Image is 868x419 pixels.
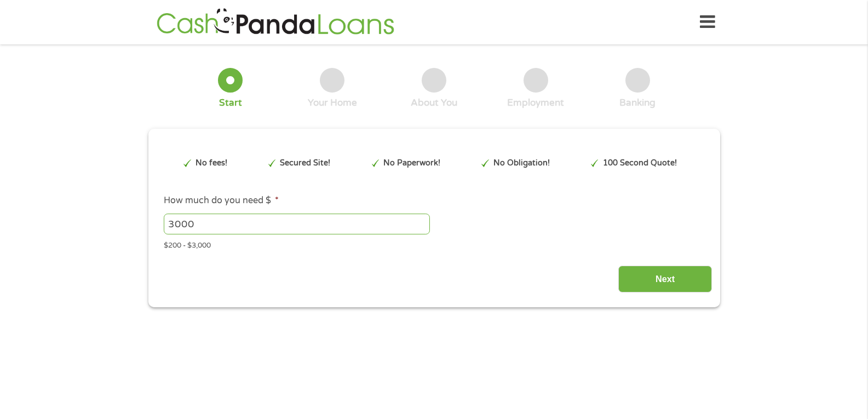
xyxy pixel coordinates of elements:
div: Your Home [308,97,357,109]
div: Start [219,97,242,109]
label: How much do you need $ [164,195,279,206]
p: No Paperwork! [383,157,440,169]
p: 100 Second Quote! [603,157,677,169]
img: GetLoanNow Logo [153,7,398,38]
div: Banking [619,97,656,109]
div: Employment [507,97,564,109]
p: Secured Site! [280,157,330,169]
div: About You [411,97,457,109]
div: $200 - $3,000 [164,237,704,251]
p: No Obligation! [493,157,550,169]
p: No fees! [196,157,227,169]
input: Next [618,266,712,292]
